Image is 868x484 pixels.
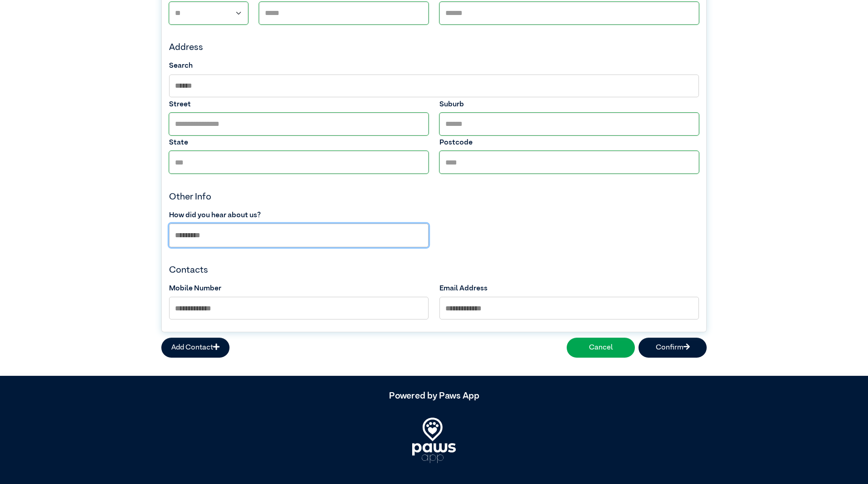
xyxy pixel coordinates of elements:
[412,418,456,463] img: PawsApp
[169,42,699,53] h4: Address
[169,283,429,294] label: Mobile Number
[169,264,699,275] h4: Contacts
[439,137,699,148] label: Postcode
[639,338,707,358] button: Confirm
[161,338,229,358] button: Add Contact
[439,283,699,294] label: Email Address
[169,210,429,221] label: How did you hear about us?
[169,191,699,202] h4: Other Info
[169,75,699,97] input: Search by Suburb
[439,99,699,110] label: Suburb
[169,99,429,110] label: Street
[161,390,707,401] h5: Powered by Paws App
[567,338,635,358] button: Cancel
[169,60,699,71] label: Search
[169,137,429,148] label: State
